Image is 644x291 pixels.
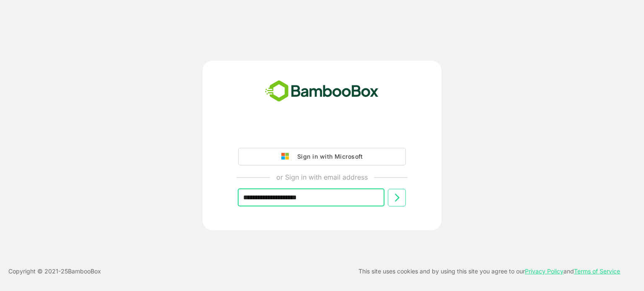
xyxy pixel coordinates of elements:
[234,124,410,143] iframe: Sign in with Google Button
[525,268,563,275] a: Privacy Policy
[293,151,363,162] div: Sign in with Microsoft
[281,153,293,160] img: google
[8,266,101,276] p: Copyright © 2021- 25 BambooBox
[238,148,406,165] button: Sign in with Microsoft
[574,268,620,275] a: Terms of Service
[276,172,368,182] p: or Sign in with email address
[358,266,620,276] p: This site uses cookies and by using this site you agree to our and
[260,77,383,105] img: bamboobox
